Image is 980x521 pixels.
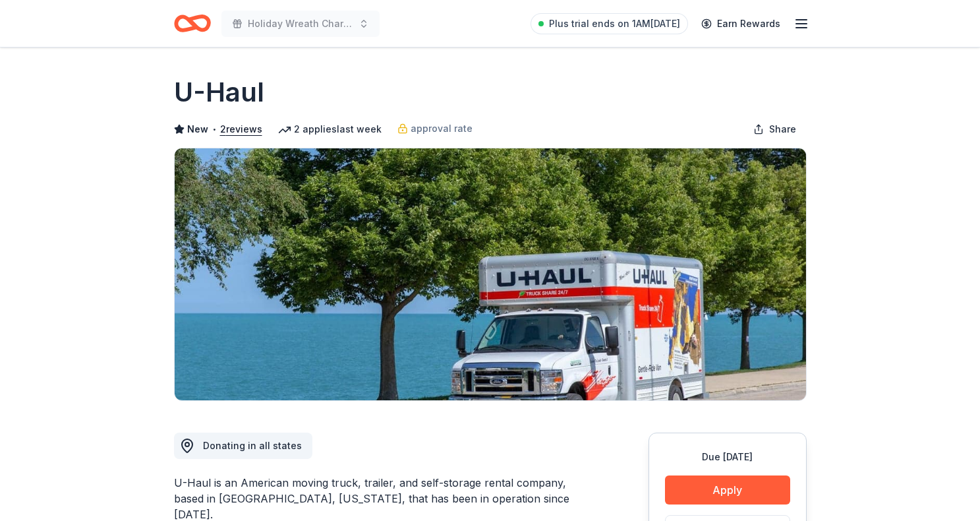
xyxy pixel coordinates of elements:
[665,449,790,465] div: Due [DATE]
[203,440,302,451] span: Donating in all states
[693,12,788,36] a: Earn Rewards
[220,121,262,137] button: 2reviews
[769,121,796,137] span: Share
[221,11,380,37] button: Holiday Wreath Charity Fundraiser
[531,13,688,34] a: Plus trial ends on 1AM[DATE]
[743,116,807,142] button: Share
[278,121,382,137] div: 2 applies last week
[411,121,473,137] span: approval rate
[174,8,211,39] a: Home
[397,121,473,137] a: approval rate
[175,148,806,400] img: Image for U-Haul
[665,475,790,505] button: Apply
[549,16,680,32] span: Plus trial ends on 1AM[DATE]
[248,16,353,32] span: Holiday Wreath Charity Fundraiser
[187,121,208,137] span: New
[212,124,216,135] span: •
[174,74,264,111] h1: U-Haul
